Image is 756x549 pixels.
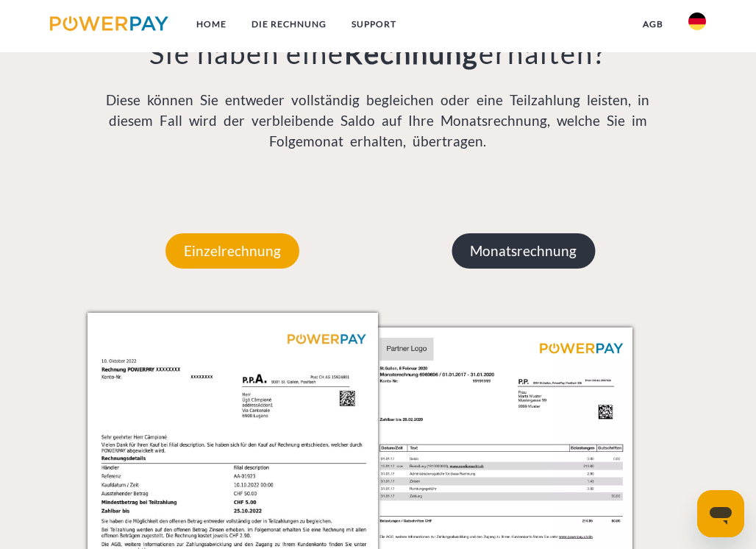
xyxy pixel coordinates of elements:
b: Rechnung [344,36,479,70]
a: agb [630,11,676,38]
img: de [688,13,706,30]
p: Einzelrechnung [165,233,299,269]
h3: Sie haben eine erhalten? [88,36,668,71]
p: Diese können Sie entweder vollständig begleichen oder eine Teilzahlung leisten, in diesem Fall wi... [88,90,668,152]
a: SUPPORT [339,11,409,38]
a: Home [184,11,239,38]
p: Monatsrechnung [452,233,595,269]
a: DIE RECHNUNG [239,11,339,38]
iframe: Schaltfläche zum Öffnen des Messaging-Fensters [697,490,744,537]
img: logo-powerpay.svg [50,16,168,31]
